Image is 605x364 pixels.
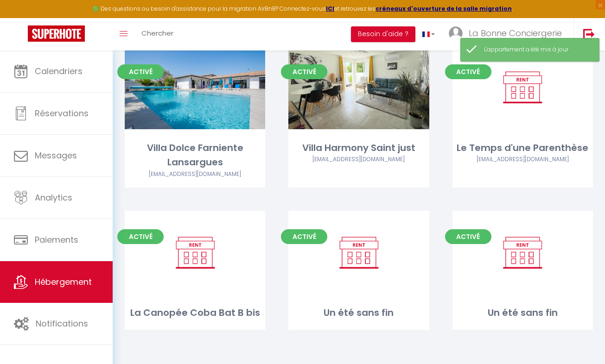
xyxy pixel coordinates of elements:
div: Airbnb [125,170,265,179]
span: Activé [117,64,164,79]
img: logout [583,28,595,40]
span: Réservations [35,107,89,119]
span: Activé [117,229,164,244]
span: Activé [281,229,327,244]
img: ... [449,26,463,40]
button: Ouvrir le widget de chat LiveChat [7,4,35,31]
span: Activé [445,229,491,244]
a: Chercher [134,18,180,50]
span: Analytics [35,192,72,203]
div: Un été sans fin [288,306,429,320]
div: Airbnb [452,155,593,164]
div: Airbnb [288,155,429,164]
span: Notifications [36,318,88,329]
span: Activé [445,64,491,79]
span: Paiements [35,234,78,245]
span: La Bonne Conciergerie [469,27,562,39]
a: ... La Bonne Conciergerie [442,18,573,50]
div: Un été sans fin [452,306,593,320]
span: Hébergement [35,276,92,288]
a: ICI [326,5,334,13]
div: Le Temps d'une Parenthèse [452,141,593,155]
span: Activé [281,64,327,79]
div: La Canopée Coba Bat B bis [125,306,265,320]
div: L'appartement a été mis à jour [484,45,590,54]
div: Villa Harmony Saint just [288,141,429,155]
a: créneaux d'ouverture de la salle migration [376,5,512,13]
span: Calendriers [35,65,83,77]
div: Villa Dolce Farniente Lansargues [125,141,265,170]
span: Chercher [141,28,173,38]
button: Besoin d'aide ? [351,26,415,42]
img: Super Booking [28,25,85,42]
span: Messages [35,150,77,161]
